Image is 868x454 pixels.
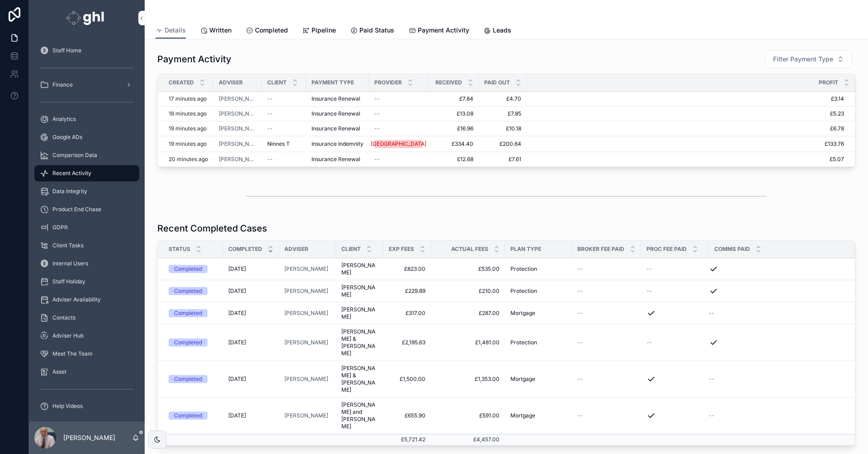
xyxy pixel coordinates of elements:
a: £210.00 [436,287,500,295]
p: 20 minutes ago [169,156,208,163]
span: Insurance Renewal [311,156,360,163]
span: Filter Payment Type [773,55,833,64]
a: -- [646,339,703,346]
span: Meet The Team [52,350,93,357]
span: Client [267,79,287,86]
a: -- [577,310,636,317]
span: £5,721.42 [401,436,425,443]
span: [DATE] [228,412,246,419]
h1: Recent Completed Cases [157,222,267,235]
span: Client [341,246,361,253]
a: Ninnes T [267,140,301,148]
span: [PERSON_NAME] [341,306,378,320]
span: Completed [228,246,262,253]
a: 17 minutes ago [169,95,208,102]
a: Insurance Renewal [311,125,363,132]
a: Staff Home [34,42,139,59]
a: Mortgage [510,375,566,383]
span: Staff Holiday [52,278,85,285]
span: -- [267,95,273,102]
a: [DATE] [228,412,274,419]
span: Insurance Indemnity [311,140,363,148]
span: £2,195.63 [389,339,425,346]
span: Pipeline [311,26,336,35]
a: [PERSON_NAME] [284,310,330,317]
a: £200.64 [484,140,521,148]
span: [DATE] [228,375,246,383]
a: £5.23 [527,110,844,117]
span: -- [646,339,652,346]
span: -- [374,125,380,132]
a: [PERSON_NAME] [219,156,256,163]
span: Ninnes T [267,140,290,148]
span: Provider [374,79,402,86]
a: [PERSON_NAME] & [PERSON_NAME] [341,365,378,394]
a: Completed [169,375,217,383]
span: -- [374,156,380,163]
span: £7.61 [484,156,521,163]
a: [PERSON_NAME] [284,287,330,295]
span: £12.68 [434,156,473,163]
a: -- [577,339,636,346]
a: £13.08 [434,110,473,117]
a: Payment Activity [409,22,469,40]
a: -- [374,95,423,102]
a: Completed [169,309,217,317]
a: Analytics [34,111,139,127]
a: [PERSON_NAME] [284,375,328,383]
a: Paid Status [350,22,394,40]
span: £4.70 [484,95,521,102]
a: [PERSON_NAME] [219,95,256,102]
span: Adviser [219,79,243,86]
a: £655.90 [389,412,425,419]
a: -- [577,412,636,419]
span: Data Integrity [52,188,87,195]
span: Broker Fee Paid [577,246,624,253]
a: Insurance Renewal [311,156,363,163]
img: App logo [66,11,107,25]
span: Contacts [52,314,75,321]
a: Adviser Hub [34,328,139,344]
a: Data Integrity [34,183,139,199]
a: [PERSON_NAME] [219,140,256,148]
a: Details [156,22,186,39]
a: [PERSON_NAME] [284,265,328,273]
a: £334.40 [434,140,473,148]
a: [PERSON_NAME] [284,339,328,346]
p: 19 minutes ago [169,140,207,148]
a: £823.00 [389,265,425,273]
span: Mortgage [510,310,535,317]
a: £5.07 [527,156,844,163]
span: Completed [255,26,288,35]
span: Comms Paid [714,246,750,253]
span: £1,353.00 [436,375,500,383]
a: Insurance Renewal [311,95,363,102]
span: [PERSON_NAME] [219,110,256,117]
a: Help Videos [34,398,139,414]
span: [PERSON_NAME] [284,310,328,317]
p: 17 minutes ago [169,95,207,102]
a: [PERSON_NAME] [341,262,378,276]
div: [GEOGRAPHIC_DATA] [371,140,426,148]
a: Pipeline [302,22,336,40]
span: Proc Fee Paid [646,246,687,253]
a: Contacts [34,310,139,326]
a: Google ADs [34,129,139,145]
span: [DATE] [228,265,246,273]
a: -- [709,375,844,383]
a: £16.96 [434,125,473,132]
div: Completed [174,265,202,273]
a: Product End Chase [34,201,139,218]
a: [PERSON_NAME] [341,284,378,298]
a: £7.85 [484,110,521,117]
h1: Payment Activity [157,53,231,65]
span: Plan Type [510,246,541,253]
span: Recent Activity [52,170,91,177]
